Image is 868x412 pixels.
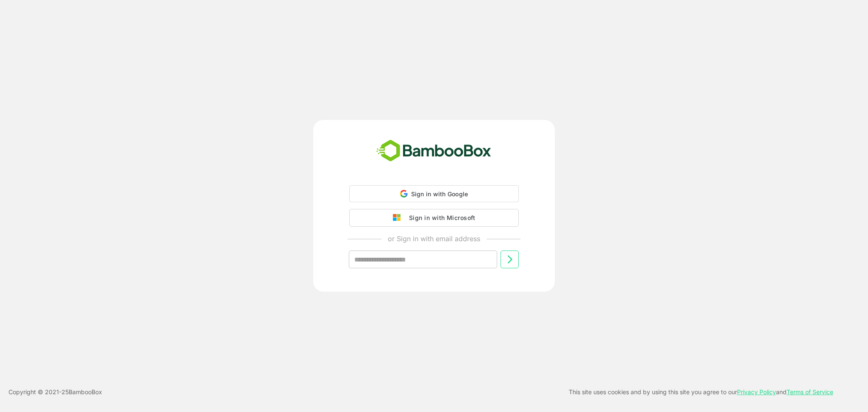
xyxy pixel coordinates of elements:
[737,388,776,395] a: Privacy Policy
[349,209,519,227] button: Sign in with Microsoft
[405,212,475,223] div: Sign in with Microsoft
[388,234,480,244] p: or Sign in with email address
[787,388,833,395] a: Terms of Service
[411,190,468,198] span: Sign in with Google
[349,185,519,202] div: Sign in with Google
[372,137,496,165] img: bamboobox
[393,214,405,222] img: google
[8,387,102,397] p: Copyright © 2021- 25 BambooBox
[569,387,833,397] p: This site uses cookies and by using this site you agree to our and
